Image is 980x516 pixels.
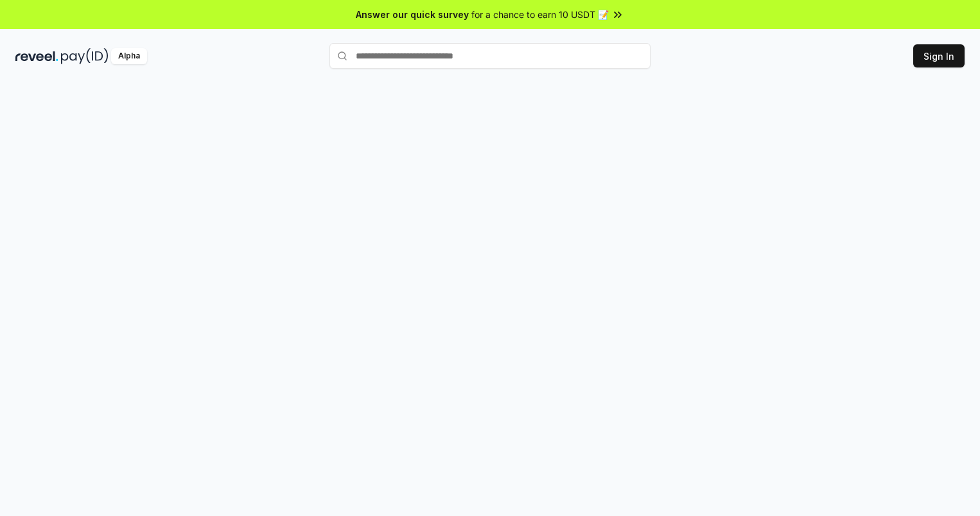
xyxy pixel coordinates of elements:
button: Sign In [913,44,965,67]
span: for a chance to earn 10 USDT 📝 [471,8,609,21]
img: reveel_dark [15,48,58,64]
div: Alpha [111,48,147,64]
img: pay_id [61,48,109,64]
span: Answer our quick survey [356,8,469,21]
